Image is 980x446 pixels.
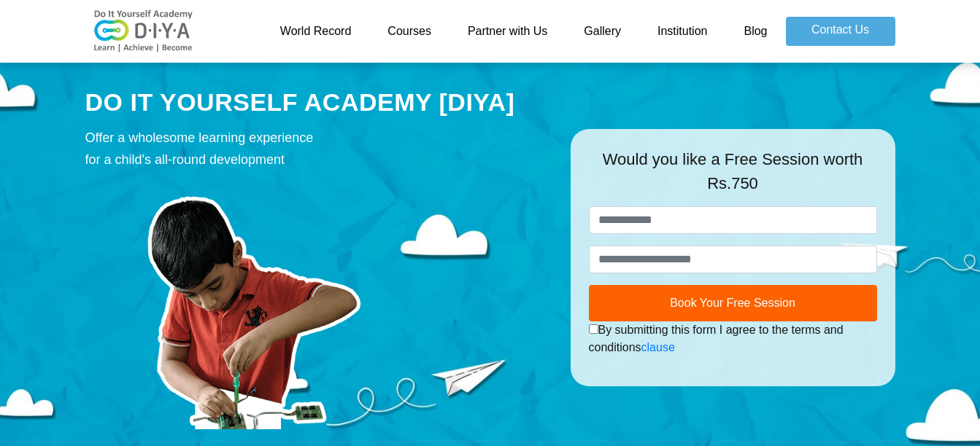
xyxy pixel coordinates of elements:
span: Book Your Free Session [670,297,795,309]
div: Offer a wholesome learning experience for a child's all-round development [85,127,549,171]
a: Gallery [566,17,639,46]
a: Contact Us [786,17,895,46]
img: logo-v2.png [85,9,202,53]
a: clause [641,341,675,353]
button: Book Your Free Session [589,285,877,321]
img: course-prod.png [85,178,421,429]
a: Partner with Us [450,17,566,46]
a: World Record [262,17,370,46]
a: Blog [725,17,785,46]
a: Courses [369,17,450,46]
div: By submitting this form I agree to the terms and conditions [589,321,877,356]
div: DO IT YOURSELF ACADEMY [DIYA] [85,85,549,120]
a: Institution [639,17,725,46]
div: Would you like a Free Session worth Rs.750 [589,147,877,206]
